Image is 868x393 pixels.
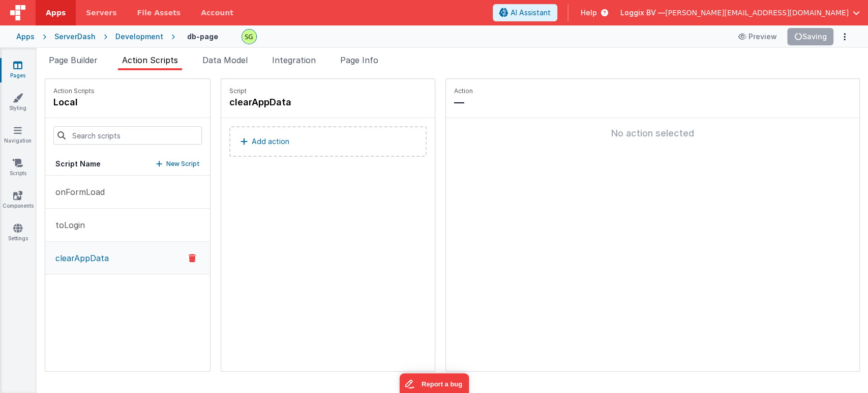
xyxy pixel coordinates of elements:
button: Options [837,30,852,44]
h4: clearAppData [229,95,382,109]
span: [PERSON_NAME][EMAIL_ADDRESS][DOMAIN_NAME] [665,8,849,18]
span: Apps [46,8,66,18]
p: toLogin [49,219,85,231]
span: Page Builder [49,55,98,65]
div: Development [115,32,163,42]
p: clearAppData [49,252,109,264]
h5: Script Name [55,159,101,169]
button: Add action [229,126,427,157]
span: Servers [86,8,116,18]
img: 497ae24fd84173162a2d7363e3b2f127 [242,30,256,44]
p: New Script [166,159,200,169]
button: onFormLoad [45,176,210,209]
span: Integration [272,55,316,65]
button: Preview [732,29,783,45]
span: Loggix BV — [620,8,665,18]
p: Action Scripts [53,87,95,95]
h4: db-page [187,33,218,40]
p: Action [454,87,851,95]
button: Saving [787,28,834,45]
span: Action Scripts [122,55,178,65]
input: Search scripts [53,126,202,145]
button: AI Assistant [493,4,557,21]
div: ServerDash [54,32,96,42]
button: toLogin [45,209,210,242]
span: Page Info [340,55,378,65]
p: Add action [252,135,289,148]
span: Data Model [202,55,248,65]
p: onFormLoad [49,186,105,198]
button: Loggix BV — [PERSON_NAME][EMAIL_ADDRESS][DOMAIN_NAME] [620,8,860,18]
div: No action selected [454,126,851,141]
p: Script [229,87,427,95]
span: File Assets [137,8,181,18]
button: clearAppData [45,242,210,274]
p: — [454,95,851,109]
button: New Script [156,159,200,169]
span: AI Assistant [511,8,551,18]
div: Apps [16,32,35,42]
span: Help [581,8,597,18]
h4: local [53,95,95,109]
